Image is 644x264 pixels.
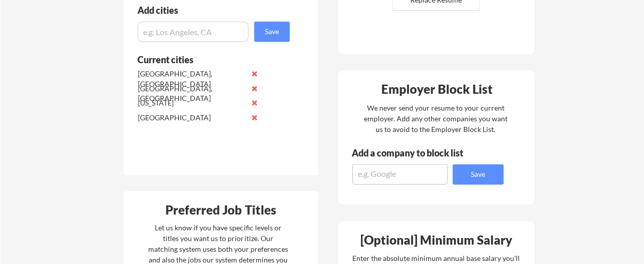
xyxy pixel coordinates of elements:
[126,204,316,216] div: Preferred Job Titles
[342,234,531,246] div: [Optional] Minimum Salary
[138,98,245,108] div: [US_STATE]
[352,148,479,157] div: Add a company to block list
[138,113,245,123] div: [GEOGRAPHIC_DATA]
[137,21,248,42] input: e.g. Los Angeles, CA
[137,6,292,15] div: Add cities
[138,84,245,103] div: [GEOGRAPHIC_DATA], [GEOGRAPHIC_DATA]
[363,102,508,135] div: We never send your resume to your current employer. Add any other companies you want us to avoid ...
[453,164,503,184] button: Save
[138,69,245,89] div: [GEOGRAPHIC_DATA], [GEOGRAPHIC_DATA]
[254,21,290,42] button: Save
[137,55,278,64] div: Current cities
[342,83,531,95] div: Employer Block List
